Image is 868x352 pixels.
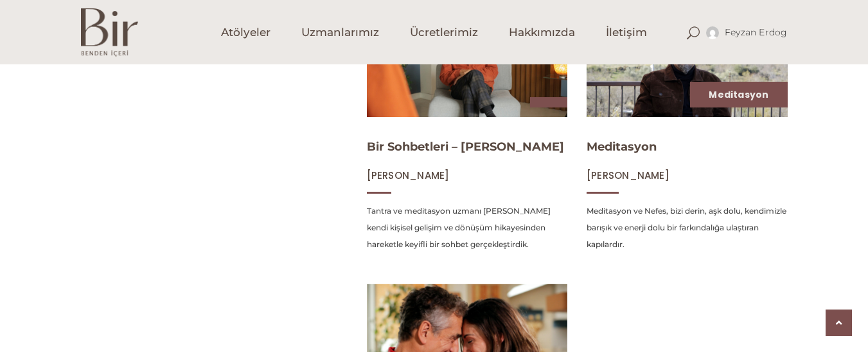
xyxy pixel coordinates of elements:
[509,25,575,40] span: Hakkımızda
[221,25,270,40] span: Atölyeler
[367,203,568,253] p: Tantra ve meditasyon uzmanı [PERSON_NAME] kendi kişisel gelişim ve dönüşüm hikayesinden hareketle...
[725,26,788,38] span: Feyzan Erdog
[587,169,669,182] span: [PERSON_NAME]
[367,169,450,182] span: [PERSON_NAME]
[367,140,564,154] a: Bir Sohbetleri – [PERSON_NAME]
[606,25,647,40] span: İletişim
[301,25,379,40] span: Uzmanlarımız
[709,88,768,101] a: Meditasyon
[367,169,450,181] a: [PERSON_NAME]
[587,140,657,154] a: Meditasyon
[587,203,788,253] p: Meditasyon ve Nefes, bizi derin, aşk dolu, kendimizle barışık ve enerji dolu bir farkındalığa ula...
[587,169,669,181] a: [PERSON_NAME]
[410,25,478,40] span: Ücretlerimiz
